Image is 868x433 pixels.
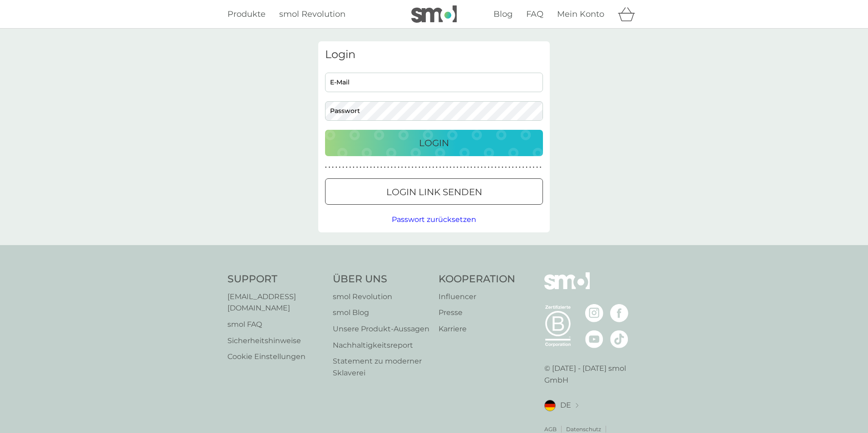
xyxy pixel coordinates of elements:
p: ● [432,165,434,170]
a: Statement zu moderner Sklaverei [333,355,429,379]
span: Passwort zurücksetzen [392,215,476,224]
p: ● [450,165,452,170]
a: Unsere Produkt‑Aussagen [333,323,429,335]
p: ● [404,165,406,170]
p: ● [374,165,375,170]
img: Standort auswählen [576,403,578,408]
a: FAQ [526,8,543,21]
p: ● [523,165,524,170]
p: ● [464,165,465,170]
p: ● [370,165,372,170]
p: ● [481,165,483,170]
a: smol FAQ [227,319,324,330]
p: ● [515,165,517,170]
span: Mein Konto [557,9,604,19]
p: ● [419,165,420,170]
p: ● [457,165,459,170]
span: FAQ [526,9,543,19]
p: ● [529,165,531,170]
span: Blog [493,9,513,19]
a: Produkte [227,8,266,21]
p: ● [429,165,431,170]
p: ● [478,165,479,170]
button: Login Link senden [325,178,543,205]
p: ● [329,165,330,170]
p: ● [346,165,348,170]
a: smol Revolution [279,8,345,21]
p: ● [505,165,507,170]
button: Passwort zurücksetzen [392,214,476,226]
p: ● [526,165,528,170]
p: ● [353,165,355,170]
p: ● [488,165,489,170]
p: ● [356,165,358,170]
p: ● [367,165,369,170]
p: ● [453,165,455,170]
p: ● [401,165,403,170]
h4: Kooperation [439,272,515,286]
h4: Support [227,272,324,286]
p: ● [519,165,521,170]
a: Influencer [439,291,515,303]
img: besuche die smol YouTube Seite [585,330,603,348]
a: Blog [493,8,513,21]
p: ● [474,165,476,170]
a: Cookie Einstellungen [227,351,324,363]
p: ● [325,165,327,170]
a: Sicherheitshinweise [227,335,324,347]
img: DE flag [544,400,556,411]
p: ● [495,165,497,170]
p: ● [446,165,448,170]
a: [EMAIL_ADDRESS][DOMAIN_NAME] [227,291,324,314]
h3: Login [325,48,543,61]
p: ● [533,165,535,170]
p: ● [491,165,493,170]
p: ● [395,165,396,170]
p: ● [408,165,410,170]
p: ● [384,165,386,170]
img: smol [411,5,457,23]
img: besuche die smol TikTok Seite [610,330,628,348]
span: DE [560,399,571,411]
p: ● [502,165,503,170]
p: ● [470,165,472,170]
span: smol Revolution [279,9,345,19]
p: © [DATE] - [DATE] smol GmbH [544,363,641,386]
a: Karriere [439,323,515,335]
p: Login [419,136,449,150]
button: Login [325,130,543,156]
img: besuche die smol Instagram Seite [585,304,603,322]
a: smol Blog [333,307,429,319]
img: smol [544,272,590,303]
p: ● [391,165,393,170]
p: ● [377,165,379,170]
p: ● [363,165,365,170]
p: ● [467,165,469,170]
p: ● [422,165,424,170]
p: ● [339,165,341,170]
p: ● [349,165,351,170]
p: Presse [439,307,515,319]
p: ● [443,165,444,170]
p: ● [342,165,344,170]
p: ● [387,165,389,170]
p: ● [439,165,441,170]
p: ● [360,165,361,170]
a: Nachhaltigkeitsreport [333,340,429,351]
a: Mein Konto [557,8,604,21]
p: ● [498,165,500,170]
img: besuche die smol Facebook Seite [610,304,628,322]
p: ● [512,165,514,170]
p: ● [380,165,382,170]
p: ● [540,165,542,170]
h4: Über Uns [333,272,429,286]
p: ● [398,165,399,170]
